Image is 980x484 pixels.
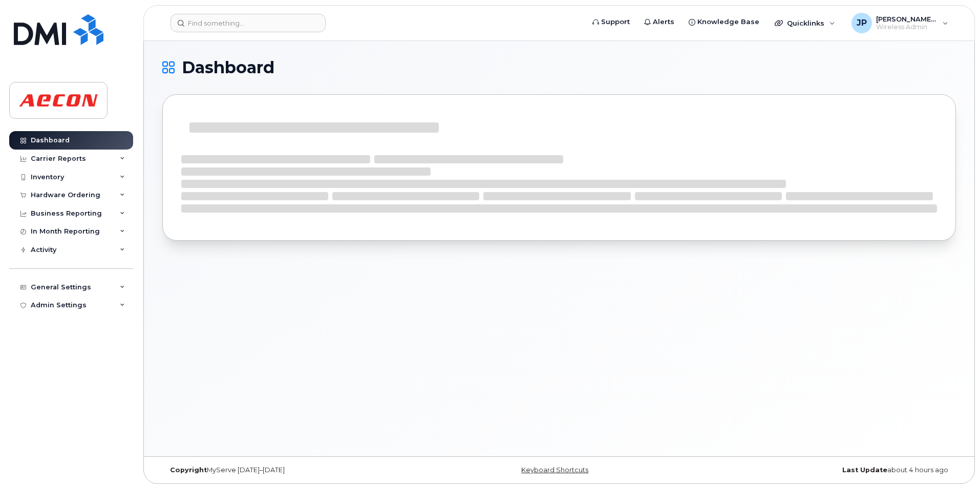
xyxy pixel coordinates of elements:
[162,466,427,474] div: MyServe [DATE]–[DATE]
[521,466,588,474] a: Keyboard Shortcuts
[182,60,274,75] span: Dashboard
[842,466,887,474] strong: Last Update
[170,466,207,474] strong: Copyright
[691,466,956,474] div: about 4 hours ago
